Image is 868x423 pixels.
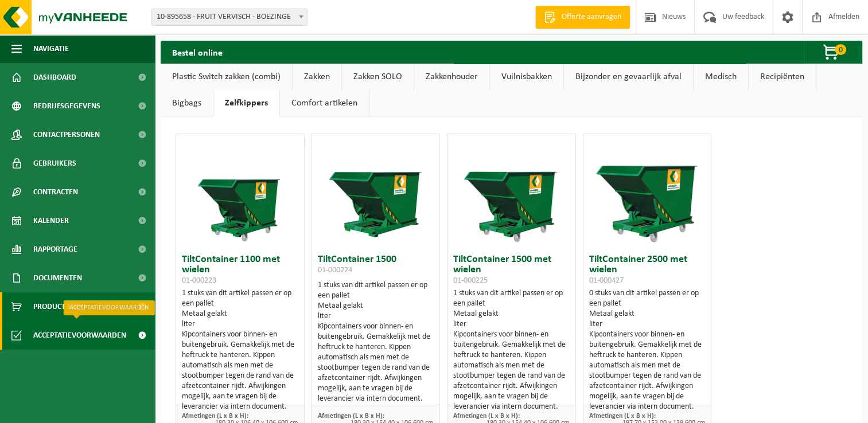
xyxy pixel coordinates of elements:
div: liter [182,319,298,330]
div: liter [453,319,570,330]
span: 10-895658 - FRUIT VERVISCH - BOEZINGE [152,9,307,25]
span: Afmetingen (L x B x H): [453,413,520,420]
a: Zakken SOLO [342,64,414,90]
a: Medisch [694,64,748,90]
span: Afmetingen (L x B x H): [182,413,248,420]
div: Kipcontainers voor binnen- en buitengebruik. Gemakkelijk met de heftruck te hanteren. Kippen auto... [453,330,570,412]
div: Metaal gelakt [453,309,570,319]
h3: TiltContainer 1500 [317,254,434,277]
a: Offerte aanvragen [535,6,630,29]
div: liter [317,311,434,322]
a: Bigbags [161,90,213,116]
span: 0 [835,44,846,55]
div: Metaal gelakt [317,301,434,311]
div: liter [589,319,706,330]
img: 01-000224 [318,134,433,249]
div: Metaal gelakt [182,309,298,319]
a: Zelfkippers [213,90,279,116]
div: Kipcontainers voor binnen- en buitengebruik. Gemakkelijk met de heftruck te hanteren. Kippen auto... [589,330,706,412]
div: 1 stuks van dit artikel passen er op een pallet [453,288,570,412]
a: Zakkenhouder [414,64,489,90]
span: 01-000427 [589,276,624,285]
img: 01-000223 [182,134,297,249]
button: 0 [804,41,861,64]
span: Afmetingen (L x B x H): [589,413,656,420]
span: Afmetingen (L x B x H): [317,413,384,420]
span: 01-000224 [317,266,352,275]
a: Recipiënten [749,64,816,90]
div: 0 stuks van dit artikel passen er op een pallet [589,288,706,412]
span: Contactpersonen [33,120,100,149]
span: Product Shop [33,292,85,321]
h2: Bestel online [161,41,234,63]
span: 10-895658 - FRUIT VERVISCH - BOEZINGE [151,9,308,26]
span: Dashboard [33,63,76,92]
span: Rapportage [33,235,77,264]
h3: TiltContainer 2500 met wielen [589,254,706,285]
span: Contracten [33,178,78,206]
span: Offerte aanvragen [559,11,624,23]
a: Comfort artikelen [280,90,369,116]
span: Kalender [33,206,69,235]
a: Vuilnisbakken [490,64,563,90]
div: Kipcontainers voor binnen- en buitengebruik. Gemakkelijk met de heftruck te hanteren. Kippen auto... [317,322,434,404]
span: Documenten [33,264,82,292]
h3: TiltContainer 1100 met wielen [182,254,298,285]
div: 1 stuks van dit artikel passen er op een pallet [317,280,434,404]
span: Bedrijfsgegevens [33,92,100,120]
span: Gebruikers [33,149,76,178]
div: Kipcontainers voor binnen- en buitengebruik. Gemakkelijk met de heftruck te hanteren. Kippen auto... [182,330,298,412]
a: Zakken [293,64,341,90]
h3: TiltContainer 1500 met wielen [453,254,570,285]
span: Acceptatievoorwaarden [33,321,126,350]
span: 01-000225 [453,276,488,285]
img: 01-000427 [590,134,704,249]
span: Navigatie [33,34,69,63]
a: Bijzonder en gevaarlijk afval [564,64,693,90]
div: Metaal gelakt [589,309,706,319]
img: 01-000225 [454,134,569,249]
span: 01-000223 [182,276,216,285]
div: 1 stuks van dit artikel passen er op een pallet [182,288,298,412]
a: Plastic Switch zakken (combi) [161,64,292,90]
